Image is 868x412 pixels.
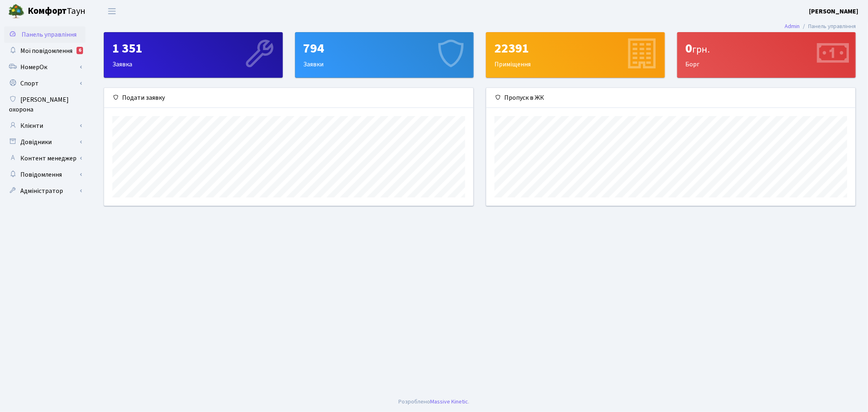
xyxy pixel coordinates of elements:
[104,88,473,108] div: Подати заявку
[431,397,468,406] a: Massive Kinetic
[4,92,85,118] a: [PERSON_NAME] охорона
[4,75,85,92] a: Спорт
[486,33,665,77] div: Приміщення
[22,30,77,39] span: Панель управління
[486,32,665,78] a: 22391Приміщення
[112,41,274,56] div: 1 351
[800,22,856,31] li: Панель управління
[295,33,474,77] div: Заявки
[4,59,85,75] a: НомерОк
[4,134,85,150] a: Довідники
[28,4,85,18] span: Таун
[4,183,85,199] a: Адміністратор
[104,33,282,77] div: Заявка
[104,32,283,78] a: 1 351Заявка
[28,4,67,18] b: Комфорт
[304,41,466,56] div: 794
[809,7,858,16] a: [PERSON_NAME]
[785,22,800,31] a: Admin
[8,3,24,20] img: logo.png
[486,88,855,108] div: Пропуск в ЖК
[295,32,474,78] a: 794Заявки
[4,150,85,167] a: Контент менеджер
[4,43,85,59] a: Мої повідомлення6
[772,18,868,35] nav: breadcrumb
[20,46,72,55] span: Мої повідомлення
[102,4,122,18] button: Переключити навігацію
[686,41,848,56] div: 0
[678,33,856,77] div: Борг
[494,41,656,56] div: 22391
[4,167,85,183] a: Повідомлення
[399,397,470,406] div: Розроблено .
[77,47,83,54] div: 6
[4,118,85,134] a: Клієнти
[693,42,710,57] span: грн.
[4,26,85,43] a: Панель управління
